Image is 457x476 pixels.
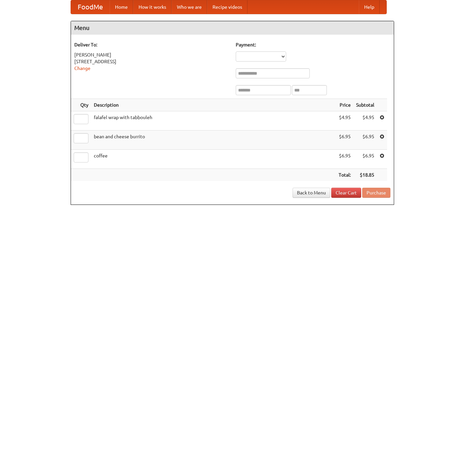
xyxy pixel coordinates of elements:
[353,111,377,131] td: $4.95
[359,0,380,14] a: Help
[336,99,353,111] th: Price
[91,111,336,131] td: falafel wrap with tabbouleh
[336,111,353,131] td: $4.95
[353,99,377,111] th: Subtotal
[331,188,361,198] a: Clear Cart
[74,41,229,48] h5: Deliver To:
[353,150,377,169] td: $6.95
[336,131,353,150] td: $6.95
[293,188,330,198] a: Back to Menu
[353,131,377,150] td: $6.95
[91,150,336,169] td: coffee
[74,66,90,71] a: Change
[172,0,207,14] a: Who we are
[91,131,336,150] td: bean and cheese burrito
[236,41,390,48] h5: Payment:
[353,169,377,181] th: $18.85
[71,0,110,14] a: FoodMe
[207,0,247,14] a: Recipe videos
[362,188,390,198] button: Purchase
[74,51,229,58] div: [PERSON_NAME]
[91,99,336,111] th: Description
[71,99,91,111] th: Qty
[74,58,229,65] div: [STREET_ADDRESS]
[133,0,172,14] a: How it works
[71,21,394,35] h4: Menu
[110,0,133,14] a: Home
[336,150,353,169] td: $6.95
[336,169,353,181] th: Total:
